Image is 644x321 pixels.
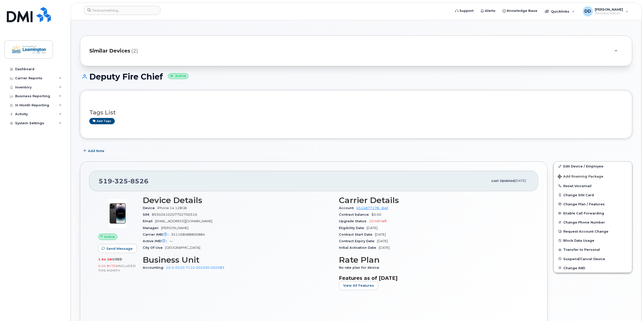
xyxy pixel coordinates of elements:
[143,255,333,264] h3: Business Unit
[356,206,388,210] a: 0514877178 - Bell
[554,209,632,218] button: Enable Call Forwarding
[157,206,187,210] span: iPhone 14 128GB
[131,47,138,55] span: (2)
[554,162,632,171] a: Edit Device / Employee
[554,181,632,190] button: Reset Voicemail
[563,202,605,206] span: Change Plan / Features
[343,283,374,288] span: View All Features
[98,258,112,261] span: 1.94 GB
[339,219,369,223] span: Upgrade Status
[377,239,388,243] span: [DATE]
[80,72,632,81] h1: Deputy Fire Chief
[554,245,632,254] button: Transfer to Personal
[168,73,188,79] small: Active
[339,266,382,269] span: No rate plan for device
[375,233,386,236] span: [DATE]
[339,246,379,250] span: Initial Activation Date
[99,177,149,185] span: 519
[143,239,169,243] span: Active IMEI
[143,213,152,216] span: SIM
[563,257,605,261] span: Suspend/Cancel Device
[143,206,157,210] span: Device
[554,218,632,227] button: Change Phone Number
[104,234,115,239] span: Active
[339,233,375,236] span: Contract Start Date
[89,47,130,55] span: Similar Devices
[102,198,133,229] img: image20231002-3703462-njx0qo.jpeg
[369,219,387,223] span: 10 mth left
[339,239,377,243] span: Contract Expiry Date
[89,118,115,124] a: Add tags
[171,233,205,236] span: 351168088890884
[80,146,109,155] button: Add Note
[514,179,526,183] span: [DATE]
[339,275,529,281] h3: Features as of [DATE]
[88,149,104,153] span: Add Note
[563,211,604,215] span: Enable Call Forwarding
[554,200,632,209] button: Change Plan / Features
[155,219,212,223] span: [EMAIL_ADDRESS][DOMAIN_NAME]
[554,263,632,273] button: Change IMEI
[98,264,118,268] span: 0.00 Bytes
[128,177,149,185] span: 8526
[165,246,200,250] span: [GEOGRAPHIC_DATA]
[112,257,122,261] span: used
[379,246,390,250] span: [DATE]
[143,266,166,269] span: Accounting
[554,254,632,263] button: Suspend/Cancel Device
[166,266,224,269] a: 10-5-0510-7110-002030-002083
[367,226,377,230] span: [DATE]
[558,175,603,179] span: Add Roaming Package
[143,233,171,236] span: Carrier IMEI
[89,109,623,116] h3: Tags List
[152,213,197,216] span: 89302610207702700516
[143,226,161,230] span: Manager
[554,227,632,236] button: Request Account Change
[339,255,529,264] h3: Rate Plan
[554,171,632,181] button: Add Roaming Package
[98,264,136,272] span: included this month
[339,213,371,216] span: Contract balance
[339,226,367,230] span: Eligibility Date
[106,246,133,251] span: Send Message
[339,196,529,205] h3: Carrier Details
[98,244,137,253] button: Send Message
[169,239,173,243] span: —
[371,213,381,216] span: $0.00
[143,219,155,223] span: Email
[339,206,356,210] span: Account
[554,236,632,245] button: Block Data Usage
[112,177,128,185] span: 325
[491,179,514,183] span: Last updated
[143,196,333,205] h3: Device Details
[554,190,632,200] button: Change SIM Card
[161,226,188,230] span: [PERSON_NAME]
[339,281,378,290] button: View All Features
[143,246,165,250] span: City Of Use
